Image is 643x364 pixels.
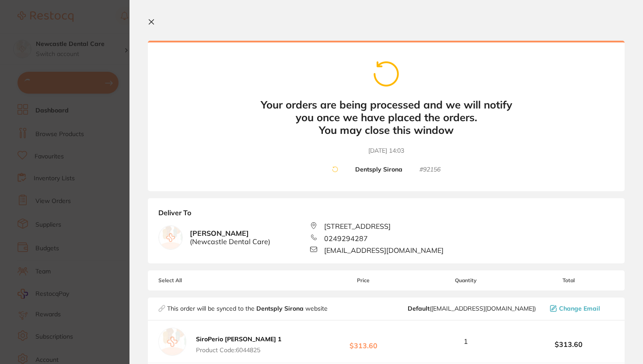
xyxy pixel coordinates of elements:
[193,335,284,353] button: SiroPerio [PERSON_NAME] 1 Product Code:6044825
[464,337,468,345] span: 1
[196,335,281,343] b: SiroPerio [PERSON_NAME] 1
[158,277,246,283] span: Select All
[256,304,305,312] strong: Dentsply Sirona
[331,165,339,173] img: cart-spinner.png
[409,277,523,283] span: Quantity
[159,226,182,249] img: empty.jpg
[324,234,368,242] span: 0249294287
[318,277,409,283] span: Price
[158,328,186,356] img: empty.jpg
[158,209,614,222] b: Deliver To
[547,304,614,312] button: Change Email
[318,333,409,350] b: $313.60
[408,305,536,312] span: clientservices@dentsplysirona.com
[190,229,270,245] b: [PERSON_NAME]
[167,305,328,312] p: This order will be synced to the website
[190,238,270,245] span: ( Newcastle Dental Care )
[196,346,281,353] span: Product Code: 6044825
[324,246,444,254] span: [EMAIL_ADDRESS][DOMAIN_NAME]
[369,56,404,92] img: cart-spinner.png
[368,147,404,155] time: [DATE] 14:03
[324,222,391,230] span: [STREET_ADDRESS]
[523,340,614,348] b: $313.60
[355,166,402,174] b: Dentsply Sirona
[419,166,440,174] small: # 92156
[523,277,614,283] span: Total
[255,98,517,136] b: Your orders are being processed and we will notify you once we have placed the orders. You may cl...
[559,305,600,312] span: Change Email
[408,304,430,312] b: Default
